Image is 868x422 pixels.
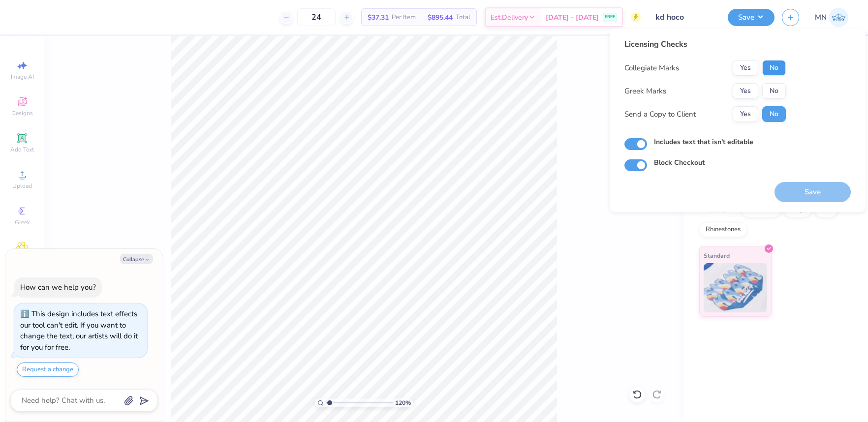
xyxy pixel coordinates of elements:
[728,9,775,26] button: Save
[120,254,153,264] button: Collapse
[297,8,336,26] input: – –
[648,7,720,27] input: Untitled Design
[704,263,767,312] img: Standard
[733,60,758,76] button: Yes
[624,38,786,50] div: Licensing Checks
[491,12,528,23] span: Est. Delivery
[762,60,786,76] button: No
[428,12,453,23] span: $895.44
[12,182,32,190] span: Upload
[654,157,705,168] label: Block Checkout
[654,137,753,147] label: Includes text that isn't editable
[11,109,33,117] span: Designs
[456,12,470,23] span: Total
[815,8,848,27] a: MN
[368,12,389,23] span: $37.31
[20,309,138,352] div: This design includes text effects our tool can't edit. If you want to change the text, our artist...
[605,14,615,21] span: FREE
[624,62,679,74] div: Collegiate Marks
[392,12,416,23] span: Per Item
[20,282,96,292] div: How can we help you?
[733,83,758,99] button: Yes
[11,73,34,81] span: Image AI
[815,12,827,23] span: MN
[733,106,758,122] button: Yes
[762,106,786,122] button: No
[624,109,696,120] div: Send a Copy to Client
[829,8,848,27] img: Mark Navarro
[624,86,666,97] div: Greek Marks
[704,250,730,261] span: Standard
[15,218,30,226] span: Greek
[10,146,34,153] span: Add Text
[395,398,411,407] span: 120 %
[546,12,599,23] span: [DATE] - [DATE]
[762,83,786,99] button: No
[699,222,747,237] div: Rhinestones
[17,362,79,377] button: Request a change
